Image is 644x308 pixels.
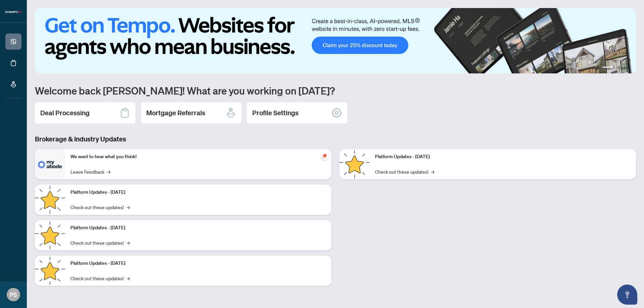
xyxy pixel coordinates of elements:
[35,185,65,215] img: Platform Updates - September 16, 2025
[616,67,619,69] button: 2
[621,67,624,69] button: 3
[339,149,370,179] img: Platform Updates - June 23, 2025
[70,274,130,282] a: Check out these updates!→
[40,108,90,118] h2: Deal Processing
[35,134,636,144] h3: Brokerage & Industry Updates
[35,149,65,179] img: We want to hear what you think!
[70,153,326,161] p: We want to hear what you think!
[617,285,637,305] button: Open asap
[375,153,631,161] p: Platform Updates - [DATE]
[70,189,326,196] p: Platform Updates - [DATE]
[70,260,326,267] p: Platform Updates - [DATE]
[126,274,130,282] span: →
[252,108,299,118] h2: Profile Settings
[431,168,434,175] span: →
[107,168,110,175] span: →
[602,67,613,69] button: 1
[375,168,434,175] a: Check out these updates!→
[321,152,329,160] span: pushpin
[70,168,110,175] a: Leave Feedback→
[146,108,205,118] h2: Mortgage Referrals
[35,84,636,97] h1: Welcome back [PERSON_NAME]! What are you working on [DATE]?
[126,203,130,211] span: →
[126,239,130,246] span: →
[70,224,326,232] p: Platform Updates - [DATE]
[70,239,130,246] a: Check out these updates!→
[35,8,636,73] img: Slide 0
[35,256,65,286] img: Platform Updates - July 8, 2025
[10,290,17,299] span: PS
[70,203,130,211] a: Check out these updates!→
[5,10,21,14] img: logo
[627,67,629,69] button: 4
[35,220,65,250] img: Platform Updates - July 21, 2025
